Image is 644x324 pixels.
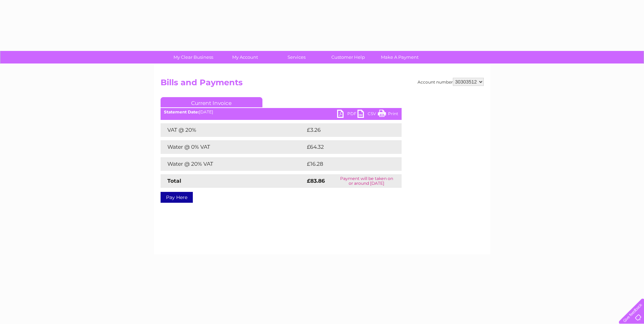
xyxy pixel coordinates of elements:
[161,78,484,91] h2: Bills and Payments
[305,123,386,137] td: £3.26
[161,192,193,203] a: Pay Here
[167,178,181,184] strong: Total
[305,140,388,154] td: £64.32
[164,109,199,114] b: Statement Date:
[161,123,305,137] td: VAT @ 20%
[305,157,387,171] td: £16.28
[418,78,484,86] div: Account number
[307,178,325,184] strong: £83.86
[165,51,221,64] a: My Clear Business
[161,110,402,114] div: [DATE]
[372,51,428,64] a: Make A Payment
[269,51,325,64] a: Services
[357,110,378,120] a: CSV
[161,140,305,154] td: Water @ 0% VAT
[332,174,402,188] td: Payment will be taken on or around [DATE]
[161,157,305,171] td: Water @ 20% VAT
[161,97,262,107] a: Current Invoice
[378,110,398,120] a: Print
[217,51,273,64] a: My Account
[337,110,357,120] a: PDF
[320,51,376,64] a: Customer Help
